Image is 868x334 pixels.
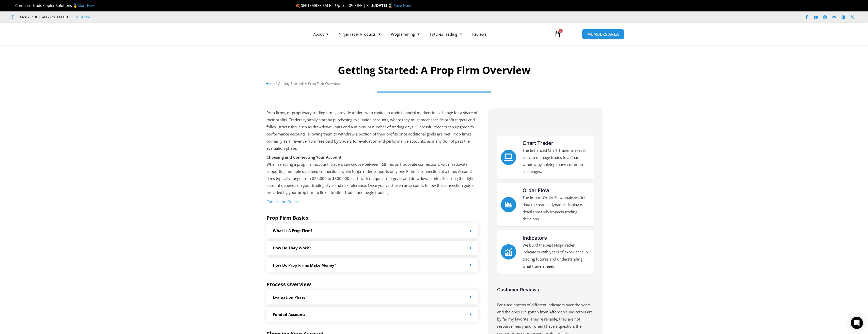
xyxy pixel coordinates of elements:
[266,290,478,305] div: Evaluation Phase:
[523,194,590,222] p: The Impact Order Flow analyzes tick data to create a dynamic display of detail that truly impacts...
[266,199,299,204] a: Connection Guides
[508,118,583,128] img: NinjaTrader Wordmark color RGB | Affordable Indicators – NinjaTrader
[386,28,425,40] a: Programming
[375,3,394,8] strong: [DATE] ⌛
[273,228,312,233] a: What is a prop firm?
[851,317,863,329] div: Open Intercom Messenger
[266,80,602,87] nav: Breadcrumb
[295,3,375,8] span: 🍂 SEPTEMBER SALE | Up To 50% OFF | Ends
[425,28,467,40] a: Futures Trading
[501,244,516,260] a: Indicators
[559,29,563,33] span: 0
[308,28,548,40] nav: Menu
[266,63,602,77] h1: Getting Started: A Prop Firm Overview
[75,14,90,20] a: Trustpilot
[501,150,516,165] a: Chart Trader
[273,312,305,317] a: Funded Account:
[11,4,15,7] img: 🏆
[11,3,95,8] span: Compare Trade Copier Solutions 🥇
[308,28,334,40] a: About
[394,3,411,8] a: Save Now
[582,29,624,39] a: MEMBERS AREA
[266,81,276,86] a: Home
[501,197,516,212] a: Order Flow
[523,147,590,175] p: The Enhanced Chart Trader makes it easy to manage trades in a Chart window by solving many common...
[266,241,478,255] div: How Do they work?
[266,258,478,272] div: How do Prop Firms make money?
[273,295,307,300] a: Evaluation Phase:
[587,32,619,36] span: MEMBERS AREA
[273,263,336,268] a: How do Prop Firms make money?
[546,27,569,41] a: 0
[273,245,311,250] a: How Do they work?
[467,28,492,40] a: Reviews
[266,109,478,152] p: Prop firms, or proprietary trading firms, provide traders with capital to trade financial markets...
[334,28,386,40] a: NinjaTrader Products
[78,3,95,8] a: Start Here
[266,307,478,322] div: Funded Account:
[266,215,478,221] h5: Prop Firm Basics
[19,14,68,20] span: Mon - Fri: 8:00 AM – 6:00 PM EST
[266,155,342,160] strong: Choosing and Connecting Your Account
[523,140,553,146] a: Chart Trader
[266,154,478,196] p: When selecting a prop firm account, traders can choose between Rithmic or Tradovate connections, ...
[497,287,594,293] h3: Customer Reviews
[266,223,478,238] div: What is a prop firm?
[244,25,298,43] img: LogoAI | Affordable Indicators – NinjaTrader
[523,187,549,193] a: Order Flow
[266,281,478,287] h5: Process Overview
[523,235,547,241] a: Indicators
[523,242,590,270] p: We build the best NinjaTrader indicators with years of experience in trading futures and understa...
